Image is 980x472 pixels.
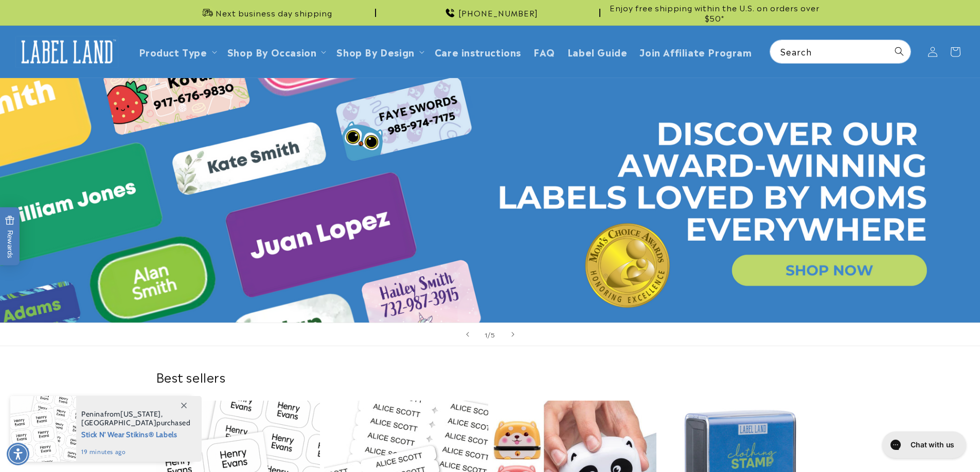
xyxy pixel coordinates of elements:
[561,40,634,64] a: Label Guide
[133,40,221,64] summary: Product Type
[81,427,191,440] span: Stick N' Wear Stikins® Labels
[81,410,191,427] span: from , purchased
[139,45,207,59] a: Product Type
[7,443,29,465] div: Accessibility Menu
[81,418,156,427] span: [GEOGRAPHIC_DATA]
[81,409,104,419] span: Penina
[336,45,414,59] a: Shop By Design
[888,40,911,63] button: Search
[604,3,825,23] span: Enjoy free shipping within the U.S. on orders over $50*
[156,369,825,385] h2: Best sellers
[330,40,428,64] summary: Shop By Design
[216,8,332,18] span: Next business day shipping
[502,323,524,346] button: Next slide
[456,323,479,346] button: Previous slide
[633,40,758,64] a: Join Affiliate Program
[435,46,521,58] span: Care instructions
[458,8,538,18] span: [PHONE_NUMBER]
[877,428,970,462] iframe: Gorgias live chat messenger
[221,40,331,64] summary: Shop By Occasion
[485,329,488,339] span: 1
[227,46,317,58] span: Shop By Occasion
[15,36,118,68] img: Label Land
[120,409,161,419] span: [US_STATE]
[533,46,555,58] span: FAQ
[429,40,527,64] a: Care instructions
[639,46,752,58] span: Join Affiliate Program
[567,46,628,58] span: Label Guide
[527,40,561,64] a: FAQ
[5,215,15,258] span: Rewards
[12,32,122,71] a: Label Land
[81,447,191,457] span: 19 minutes ago
[491,329,495,339] span: 5
[488,329,491,339] span: /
